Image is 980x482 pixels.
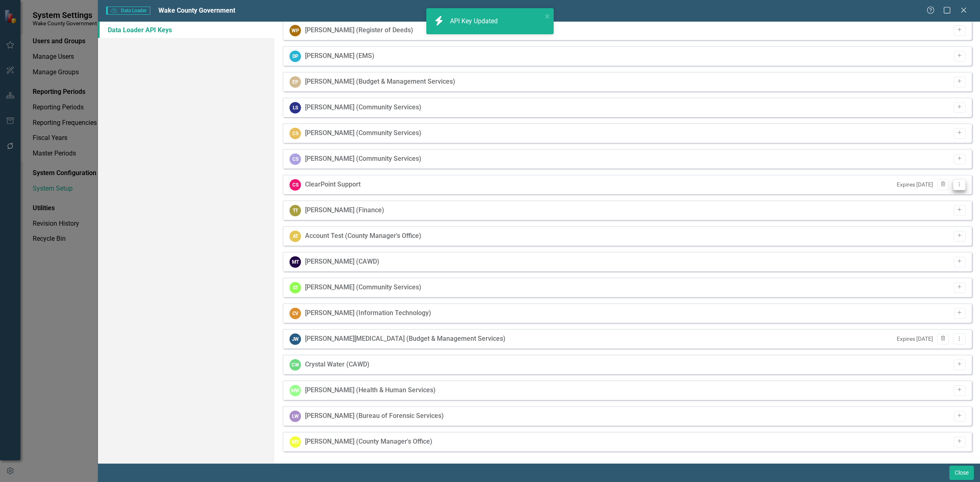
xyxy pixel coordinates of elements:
[305,283,421,292] div: [PERSON_NAME] (Community Services)
[305,129,421,138] div: [PERSON_NAME] (Community Services)
[290,385,301,396] div: MW
[305,257,379,267] div: [PERSON_NAME] (CAWD)
[290,205,301,216] div: TT
[305,103,421,112] div: [PERSON_NAME] (Community Services)
[98,22,274,38] a: Data Loader API Keys
[290,308,301,319] div: CV
[305,386,436,395] div: [PERSON_NAME] (Health & Human Services)
[305,154,421,164] div: [PERSON_NAME] (Community Services)
[290,333,301,345] div: JW
[290,436,301,448] div: MY
[897,335,933,343] small: Expires [DATE]
[290,76,301,88] div: EP
[305,51,374,61] div: [PERSON_NAME] (EMS)
[305,309,431,318] div: [PERSON_NAME] (Information Technology)
[949,466,974,480] button: Close
[290,51,301,62] div: DP
[305,26,413,35] div: [PERSON_NAME] (Register of Deeds)
[305,334,506,344] div: [PERSON_NAME][MEDICAL_DATA] (Budget & Management Services)
[897,181,933,189] small: Expires [DATE]
[158,7,235,14] span: Wake County Government
[305,77,455,87] div: [PERSON_NAME] (Budget & Management Services)
[290,153,301,165] div: CS
[305,411,444,421] div: [PERSON_NAME] (Bureau of Forensic Services)
[290,256,301,268] div: MT
[106,7,150,15] span: Data Loader
[290,179,301,191] div: CS
[290,128,301,139] div: CS
[305,360,370,369] div: Crystal Water (CAWD)
[450,17,500,26] div: API Key Updated
[305,437,432,446] div: [PERSON_NAME] (County Manager's Office)
[305,180,361,189] div: ClearPoint Support
[290,411,301,422] div: LW
[290,282,301,293] div: ST
[290,231,301,242] div: AT
[290,25,301,36] div: WP
[305,231,421,241] div: Account Test (County Manager's Office)
[290,359,301,371] div: CW
[290,102,301,113] div: LS
[545,11,550,21] button: close
[305,206,384,215] div: [PERSON_NAME] (Finance)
